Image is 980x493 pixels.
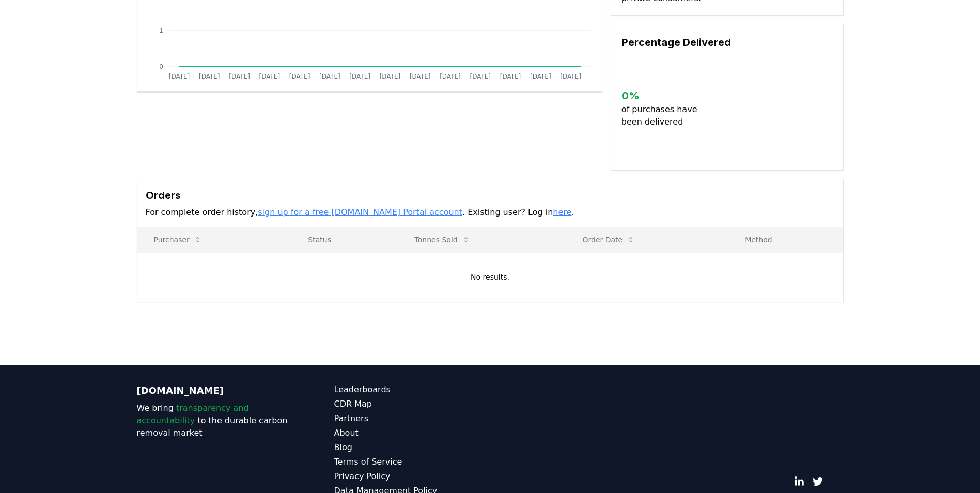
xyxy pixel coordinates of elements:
[621,103,706,128] p: of purchases have been delivered
[553,207,571,217] a: here
[409,73,430,80] tspan: [DATE]
[407,229,478,250] button: Tonnes Sold
[334,383,490,396] a: Leaderboards
[813,476,823,487] a: Twitter
[334,412,490,425] a: Partners
[334,470,490,483] a: Privacy Policy
[349,73,370,80] tspan: [DATE]
[137,252,843,302] td: No results.
[621,88,706,103] h3: 0 %
[530,73,551,80] tspan: [DATE]
[470,73,491,80] tspan: [DATE]
[440,73,461,80] tspan: [DATE]
[137,402,293,439] p: We bring to the durable carbon removal market
[334,427,490,439] a: About
[146,206,835,219] p: For complete order history, . Existing user? Log in .
[300,235,390,245] p: Status
[289,73,310,80] tspan: [DATE]
[159,27,163,34] tspan: 1
[560,73,581,80] tspan: [DATE]
[500,73,521,80] tspan: [DATE]
[146,229,210,250] button: Purchaser
[334,456,490,468] a: Terms of Service
[794,476,804,487] a: LinkedIn
[168,73,190,80] tspan: [DATE]
[319,73,340,80] tspan: [DATE]
[146,188,835,203] h3: Orders
[737,235,834,245] p: Method
[334,441,490,454] a: Blog
[259,73,280,80] tspan: [DATE]
[379,73,400,80] tspan: [DATE]
[574,229,643,250] button: Order Date
[137,383,293,398] p: [DOMAIN_NAME]
[229,73,250,80] tspan: [DATE]
[137,403,249,425] span: transparency and accountability
[159,63,163,70] tspan: 0
[334,398,490,410] a: CDR Map
[621,35,833,50] h3: Percentage Delivered
[258,207,462,217] a: sign up for a free [DOMAIN_NAME] Portal account
[198,73,220,80] tspan: [DATE]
